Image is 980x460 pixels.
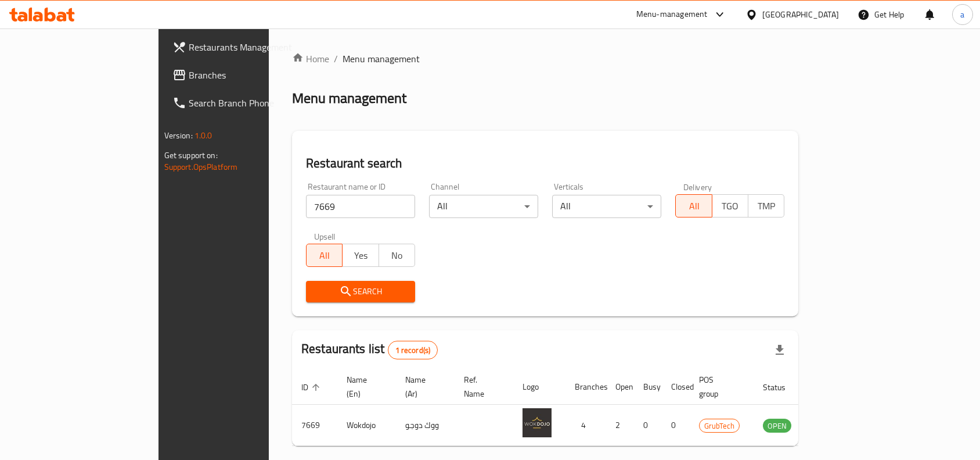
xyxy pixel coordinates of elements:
[301,380,323,394] span: ID
[763,419,791,433] span: OPEN
[315,284,406,299] span: Search
[429,195,538,218] div: All
[960,8,964,21] span: a
[753,198,780,215] span: TMP
[334,52,338,66] li: /
[292,369,855,446] table: enhanced table
[292,89,406,108] h2: Menu management
[396,405,455,446] td: ووك دوجو
[683,183,712,191] label: Delivery
[311,247,338,264] span: All
[565,369,606,405] th: Branches
[164,128,193,143] span: Version:
[306,155,784,172] h2: Restaurant search
[675,194,712,217] button: All
[766,336,794,364] div: Export file
[634,369,662,405] th: Busy
[163,33,322,61] a: Restaurants Management
[194,128,212,143] span: 1.0.0
[388,345,438,356] span: 1 record(s)
[634,405,662,446] td: 0
[379,244,415,267] button: No
[606,405,634,446] td: 2
[314,232,336,240] label: Upsell
[523,408,552,437] img: Wokdojo
[292,52,798,66] nav: breadcrumb
[606,369,634,405] th: Open
[306,244,343,267] button: All
[337,405,396,446] td: Wokdojo
[164,159,238,174] a: Support.OpsPlatform
[636,8,708,22] div: Menu-management
[700,419,739,433] span: GrubTech
[405,373,441,401] span: Name (Ar)
[748,194,784,217] button: TMP
[384,247,410,264] span: No
[189,96,313,110] span: Search Branch Phone
[342,244,379,267] button: Yes
[343,52,420,66] span: Menu management
[388,341,438,359] div: Total records count
[762,8,839,21] div: [GEOGRAPHIC_DATA]
[680,198,707,215] span: All
[163,61,322,89] a: Branches
[347,247,374,264] span: Yes
[306,281,415,302] button: Search
[552,195,661,218] div: All
[306,195,415,218] input: Search for restaurant name or ID..
[662,405,690,446] td: 0
[513,369,565,405] th: Logo
[763,380,801,394] span: Status
[712,194,748,217] button: TGO
[189,40,313,54] span: Restaurants Management
[662,369,690,405] th: Closed
[301,340,438,359] h2: Restaurants list
[699,373,740,401] span: POS group
[347,373,382,401] span: Name (En)
[464,373,499,401] span: Ref. Name
[565,405,606,446] td: 4
[164,148,218,163] span: Get support on:
[189,68,313,82] span: Branches
[163,89,322,117] a: Search Branch Phone
[717,198,744,215] span: TGO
